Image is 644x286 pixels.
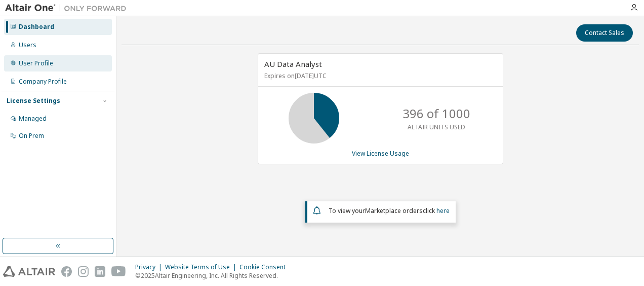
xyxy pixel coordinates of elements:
[165,263,239,271] div: Website Terms of Use
[352,149,409,158] a: View License Usage
[19,41,36,49] div: Users
[78,266,89,277] img: instagram.svg
[19,115,47,123] div: Managed
[576,24,633,42] button: Contact Sales
[111,266,126,277] img: youtube.svg
[95,266,105,277] img: linkedin.svg
[7,97,60,105] div: License Settings
[5,3,132,13] img: Altair One
[402,105,470,122] p: 396 of 1000
[365,206,423,215] em: Marketplace orders
[135,263,165,271] div: Privacy
[19,132,44,140] div: On Prem
[19,59,53,67] div: User Profile
[3,266,55,277] img: altair_logo.svg
[239,263,292,271] div: Cookie Consent
[264,71,494,80] p: Expires on [DATE] UTC
[19,78,67,86] div: Company Profile
[135,271,292,280] p: © 2025 Altair Engineering, Inc. All Rights Reserved.
[61,266,72,277] img: facebook.svg
[329,206,450,215] span: To view your click
[436,206,450,215] a: here
[264,59,322,69] span: AU Data Analyst
[408,123,465,131] p: ALTAIR UNITS USED
[19,23,54,31] div: Dashboard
